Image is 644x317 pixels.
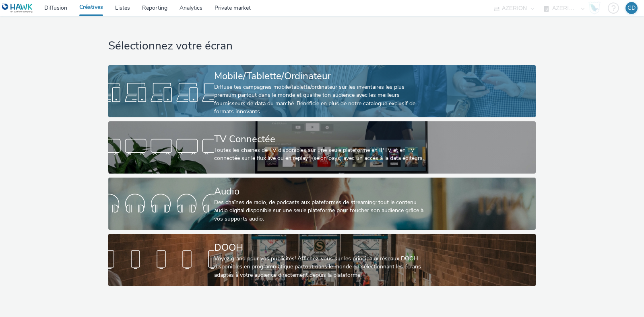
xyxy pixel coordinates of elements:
img: undefined Logo [2,3,33,13]
a: Hawk Academy [588,2,604,14]
div: Des chaînes de radio, de podcasts aux plateformes de streaming: tout le contenu audio digital dis... [214,198,426,223]
a: TV ConnectéeToutes les chaines de TV disponibles sur une seule plateforme en IPTV et en TV connec... [108,121,536,174]
div: Audio [214,184,426,198]
h1: Sélectionnez votre écran [108,39,536,54]
div: Diffuse tes campagnes mobile/tablette/ordinateur sur les inventaires les plus premium partout dan... [214,83,426,116]
a: DOOHVoyez grand pour vos publicités! Affichez-vous sur les principaux réseaux DOOH disponibles en... [108,234,536,286]
div: Mobile/Tablette/Ordinateur [214,69,426,83]
div: DOOH [214,241,426,255]
img: Hawk Academy [588,2,601,14]
div: Voyez grand pour vos publicités! Affichez-vous sur les principaux réseaux DOOH disponibles en pro... [214,255,426,279]
div: Toutes les chaines de TV disponibles sur une seule plateforme en IPTV et en TV connectée sur le f... [214,146,426,163]
a: Mobile/Tablette/OrdinateurDiffuse tes campagnes mobile/tablette/ordinateur sur les inventaires le... [108,65,536,117]
a: AudioDes chaînes de radio, de podcasts aux plateformes de streaming: tout le contenu audio digita... [108,178,536,230]
div: TV Connectée [214,132,426,146]
div: GD [627,2,636,14]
